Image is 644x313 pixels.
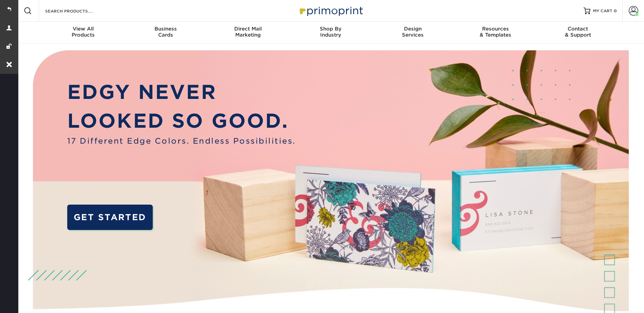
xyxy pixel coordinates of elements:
[372,26,454,38] div: Services
[124,26,207,38] div: Cards
[67,205,153,230] a: GET STARTED
[207,22,289,43] a: Direct MailMarketing
[124,26,207,32] span: Business
[593,8,612,14] span: MY CART
[207,26,289,38] div: Marketing
[537,22,619,43] a: Contact& Support
[44,7,111,15] input: SEARCH PRODUCTS.....
[614,8,617,13] span: 0
[124,22,207,43] a: BusinessCards
[67,106,296,135] p: LOOKED SO GOOD.
[297,3,365,18] img: Primoprint
[42,26,125,32] span: View All
[454,26,537,38] div: & Templates
[67,78,296,106] p: EDGY NEVER
[42,26,125,38] div: Products
[454,26,537,32] span: Resources
[537,26,619,38] div: & Support
[372,26,454,32] span: Design
[289,22,372,43] a: Shop ByIndustry
[289,26,372,38] div: Industry
[67,135,296,147] span: 17 Different Edge Colors. Endless Possibilities.
[372,22,454,43] a: DesignServices
[207,26,289,32] span: Direct Mail
[289,26,372,32] span: Shop By
[42,22,125,43] a: View AllProducts
[537,26,619,32] span: Contact
[454,22,537,43] a: Resources& Templates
